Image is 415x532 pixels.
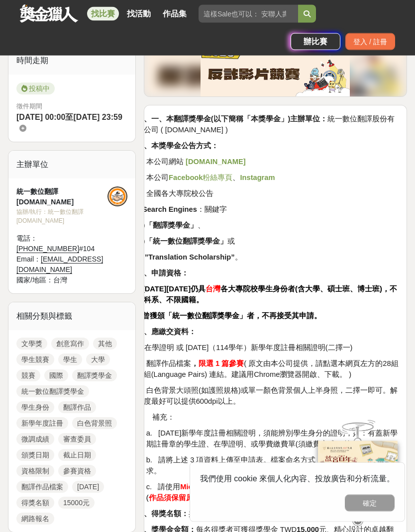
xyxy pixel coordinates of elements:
[16,255,107,275] div: Email：
[136,360,399,379] span: ( 原文由本公司提供，請點選本網頁左方的28組語組(Language Pairs) 連結。建議用Chrome瀏覽器開啟、下載。 )
[159,7,191,21] a: 作品集
[16,434,54,445] a: 微調成績
[136,285,397,304] strong: 各大專院校學生身份者(含大學、碩士班、博士班)，不限科系、不限國籍。
[184,158,246,166] a: [DOMAIN_NAME]
[16,83,55,95] span: 投稿中
[136,238,235,246] span: (b) 或
[146,483,181,491] span: c. 請使用
[136,510,189,518] strong: 五、得獎名額：
[136,115,328,123] strong: 一、一、本翻譯獎學金(以下簡稱「本獎學金」)主辦單位：
[136,190,213,198] span: 3. 全國各大專院校公告
[58,497,95,509] a: 15000元
[72,481,104,493] a: [DATE]
[16,208,107,226] div: 協辦/執行： 統一數位翻譯 [DOMAIN_NAME]
[8,303,135,331] div: 相關分類與標籤
[65,113,73,122] span: 至
[16,386,89,398] a: 統一數位翻譯獎學金
[291,33,340,50] a: 辦比賽
[169,174,232,182] a: Facebook粉絲專頁
[58,449,96,461] a: 截止日期
[16,113,65,122] span: [DATE] 00:00
[16,513,54,525] a: 網路報名
[16,402,54,414] a: 學生身份
[146,430,398,448] span: a. [DATE]新學年度註冊相關證明，須能辨別學生身分的證明，如：有蓋新學期註冊章的學生證、在學證明、或學費繳費單(須繳費完成)...等。
[136,254,242,262] span: (c) 。
[206,285,220,293] strong: 台灣
[93,338,117,350] a: 其他
[136,222,205,230] span: (a) 、
[142,285,206,293] strong: [DATE][DATE]仍具
[53,276,67,284] span: 台灣
[232,174,240,182] span: 、
[146,494,149,502] span: (
[58,402,96,414] a: 翻譯作品
[136,387,398,406] span: 3. 白色背景大頭照(如護照規格)或單一顏色背景個人上半身照，二擇一即可。解析度最好可以提供600dpi以上。
[200,474,395,483] span: 我們使用 cookie 來個人化內容、投放廣告和分析流量。
[136,269,189,277] strong: 三、申請資格：
[51,338,89,350] a: 創意寫作
[136,115,395,134] span: 統一數位翻譯股份有限公司 ( [DOMAIN_NAME] )
[86,354,110,366] a: 大學
[58,465,96,477] a: 參賽資格
[16,103,42,110] span: 徵件期間
[44,370,68,382] a: 國際
[58,354,82,366] a: 學生
[136,344,353,352] span: 1. 在學證明 或 [DATE]（114學年）新學年度註冊相關證明(二擇一)
[146,456,391,475] span: b. 請將上述 3 項資料上傳至申請表。檔案命名方式，請依照申請表中所要求。
[136,174,169,182] span: 2. 本公司
[152,414,175,422] span: 補充：
[199,5,298,23] input: 這樣Sale也可以： 安聯人壽創意銷售法募集
[240,174,275,182] a: Instagram
[145,254,235,262] strong: ”Translation Scholarship”
[16,370,40,382] a: 競賽
[180,483,233,491] strong: Microsoft Word
[16,481,68,493] a: 翻譯作品檔案
[16,354,54,366] a: 學生競賽
[136,158,184,166] span: 1. 本公司網站
[72,370,117,382] a: 翻譯獎學金
[8,47,135,75] div: 時間走期
[345,495,395,512] button: 確定
[16,187,107,208] div: 統一數位翻譯 [DOMAIN_NAME]
[8,151,135,179] div: 主辦單位
[16,338,47,350] a: 文學獎
[318,441,398,507] img: 968ab78a-c8e5-4181-8f9d-94c24feca916.png
[191,360,199,368] strong: ，
[136,142,218,150] strong: 二、本獎學金公告方式：
[136,360,199,368] span: 2. 翻譯作品檔案
[142,206,197,214] strong: Search Engines
[145,222,198,230] strong: 「翻譯獎學金」
[136,328,196,336] strong: 四、應繳交資料：
[16,465,54,477] a: 資格限制
[16,276,53,284] span: 國家/地區：
[142,312,321,320] strong: 曾獲頒「統一數位翻譯獎學金」者，不再接受其申請。
[16,449,54,461] a: 頒獎日期
[58,434,96,445] a: 審查委員
[201,47,350,97] img: a4855628-00b8-41f8-a613-820409126040.png
[87,7,119,21] a: 找比賽
[145,238,227,246] strong: 「統一數位翻譯獎學金」
[136,206,227,214] span: 4. ：關鍵字
[73,113,122,122] span: [DATE] 23:59
[16,234,107,255] div: 電話： #104
[169,174,203,182] strong: Facebook
[123,7,155,21] a: 找活動
[16,418,68,430] a: 新學年度註冊
[16,497,54,509] a: 得獎名額
[169,174,232,182] span: 粉絲專頁
[345,33,395,50] div: 登入 / 註冊
[186,158,246,166] strong: [DOMAIN_NAME]
[149,494,328,502] span: ，勿分段放置
[199,360,244,368] strong: 限選 1 篇參賽
[72,418,117,430] a: 白色背景照
[149,494,283,502] strong: 作品須保留原文，譯文請放置在原文最後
